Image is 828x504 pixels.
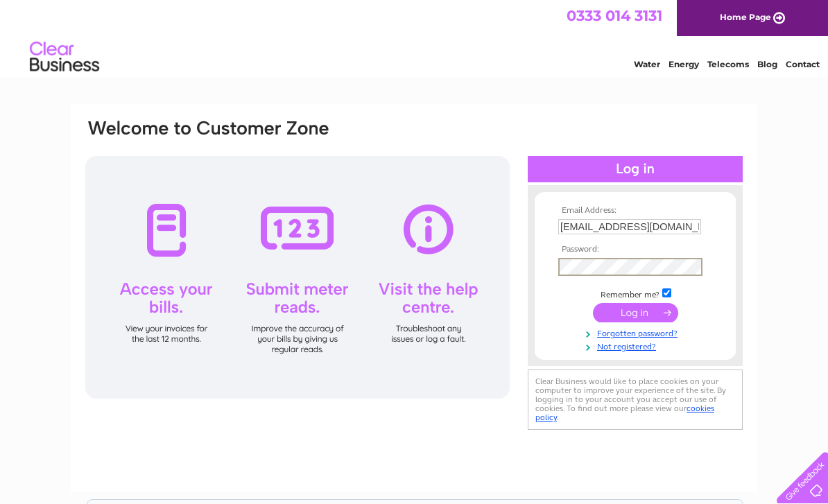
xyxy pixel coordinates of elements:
[558,339,716,352] a: Not registered?
[29,36,100,78] img: logo.png
[593,303,678,322] input: Submit
[555,286,716,300] td: Remember me?
[528,370,743,430] div: Clear Business would like to place cookies on your computer to improve your experience of the sit...
[555,206,716,216] th: Email Address:
[669,59,699,69] a: Energy
[786,59,820,69] a: Contact
[555,245,716,254] th: Password:
[535,403,714,422] a: cookies policy
[567,7,662,24] a: 0333 014 3131
[87,8,743,67] div: Clear Business is a trading name of Verastar Limited (registered in [GEOGRAPHIC_DATA] No. 3667643...
[707,59,749,69] a: Telecoms
[757,59,777,69] a: Blog
[558,326,716,339] a: Forgotten password?
[634,59,660,69] a: Water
